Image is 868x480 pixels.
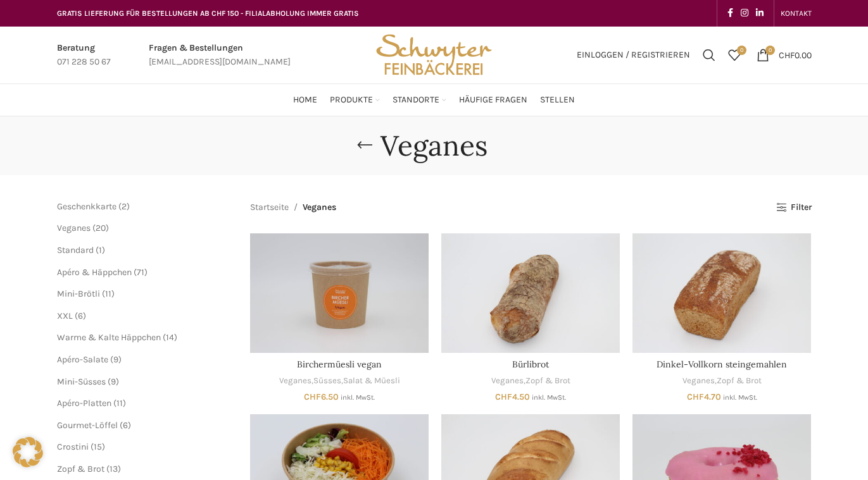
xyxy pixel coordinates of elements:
[166,332,174,343] span: 14
[491,375,524,387] a: Veganes
[349,133,381,158] a: Go back
[750,42,818,68] a: 0 CHF0.00
[250,233,429,352] a: Birchermüesli vegan
[752,4,767,22] a: Linkedin social link
[250,200,289,214] a: Startseite
[774,1,818,26] div: Secondary navigation
[540,87,575,113] a: Stellen
[459,94,527,106] span: Häufige Fragen
[393,94,439,106] span: Standorte
[682,375,715,387] a: Veganes
[304,391,339,402] bdi: 6.50
[57,354,108,365] a: Apéro-Salate
[111,376,116,387] span: 9
[123,420,128,431] span: 6
[105,288,111,299] span: 11
[781,9,812,18] span: KONTAKT
[57,223,91,233] a: Veganes
[372,27,496,83] img: Bäckerei Schwyter
[137,267,144,278] span: 71
[250,200,336,214] nav: Breadcrumb
[313,375,341,387] a: Süsses
[57,245,94,255] a: Standard
[78,311,83,321] span: 6
[393,87,446,113] a: Standorte
[577,51,690,59] span: Einloggen / Registrieren
[372,49,496,59] a: Site logo
[293,94,317,106] span: Home
[57,376,106,387] a: Mini-Süsses
[687,391,721,402] bdi: 4.70
[341,393,375,402] small: inkl. MwSt.
[279,375,311,387] a: Veganes
[57,398,111,409] a: Apéro-Platten
[57,41,111,70] a: Infobox link
[532,393,566,402] small: inkl. MwSt.
[512,359,549,370] a: Bürlibrot
[122,201,127,212] span: 2
[765,46,775,55] span: 0
[297,359,382,370] a: Birchermüesli vegan
[110,464,118,474] span: 13
[495,391,530,402] bdi: 4.50
[737,4,752,22] a: Instagram social link
[57,311,73,321] a: XXL
[57,464,104,474] span: Zopf & Brot
[330,87,380,113] a: Produkte
[776,202,811,213] a: Filter
[459,87,527,113] a: Häufige Fragen
[57,420,118,431] a: Gourmet-Löffel
[632,375,811,387] div: ,
[57,9,359,18] span: GRATIS LIEFERUNG FÜR BESTELLUNGEN AB CHF 150 - FILIALABHOLUNG IMMER GRATIS
[570,42,696,68] a: Einloggen / Registrieren
[57,267,132,278] a: Apéro & Häppchen
[540,94,575,106] span: Stellen
[57,332,161,343] a: Warme & Kalte Häppchen
[381,129,487,163] h1: Veganes
[441,233,620,352] a: Bürlibrot
[51,87,818,113] div: Main navigation
[250,375,429,387] div: , ,
[779,49,812,60] bdi: 0.00
[149,41,291,70] a: Infobox link
[495,391,512,402] span: CHF
[722,42,747,68] div: Meine Wunschliste
[779,49,795,60] span: CHF
[525,375,570,387] a: Zopf & Brot
[687,391,704,402] span: CHF
[330,94,373,106] span: Produkte
[724,4,737,22] a: Facebook social link
[343,375,400,387] a: Salat & Müesli
[57,441,89,452] a: Crostini
[723,393,757,402] small: inkl. MwSt.
[96,223,106,233] span: 20
[293,87,317,113] a: Home
[57,201,116,212] a: Geschenkkarte
[657,359,787,370] a: Dinkel-Vollkorn steingemahlen
[57,288,100,299] a: Mini-Brötli
[737,46,746,55] span: 0
[722,42,747,68] a: 0
[113,354,118,365] span: 9
[99,245,102,255] span: 1
[94,441,102,452] span: 15
[717,375,762,387] a: Zopf & Brot
[303,200,336,214] span: Veganes
[116,398,123,409] span: 11
[781,1,812,26] a: KONTAKT
[696,42,722,68] a: Suchen
[632,233,811,352] a: Dinkel-Vollkorn steingemahlen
